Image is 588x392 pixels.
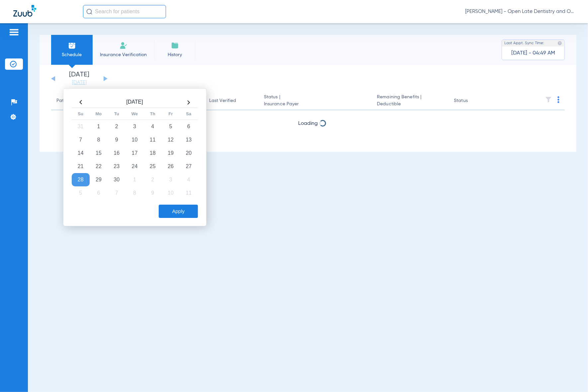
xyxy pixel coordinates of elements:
[86,9,92,15] img: Search Icon
[465,8,575,15] span: [PERSON_NAME] - Open Late Dentistry and Orthodontics
[557,96,559,103] img: group-dot-blue.svg
[372,92,449,110] th: Remaining Benefits |
[9,28,19,36] img: hamburger-icon
[449,92,493,110] th: Status
[56,97,86,104] div: Patient Name
[545,96,552,103] img: filter.svg
[209,97,236,104] div: Last Verified
[264,101,366,108] span: Insurance Payer
[159,205,198,218] button: Apply
[557,41,562,46] img: last sync help info
[56,51,88,58] span: Schedule
[298,121,318,126] span: Loading
[59,71,99,86] li: [DATE]
[259,92,372,110] th: Status |
[120,42,127,49] img: Manual Insurance Verification
[504,40,544,47] span: Last Appt. Sync Time:
[511,50,555,56] span: [DATE] - 04:49 AM
[83,5,166,18] input: Search for patients
[13,5,36,17] img: Zuub Logo
[56,97,112,104] div: Patient Name
[98,51,149,58] span: Insurance Verification
[90,97,180,108] th: [DATE]
[171,42,179,49] img: History
[209,97,253,104] div: Last Verified
[377,101,443,108] span: Deductible
[68,42,76,49] img: Schedule
[59,79,99,86] a: [DATE]
[159,51,191,58] span: History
